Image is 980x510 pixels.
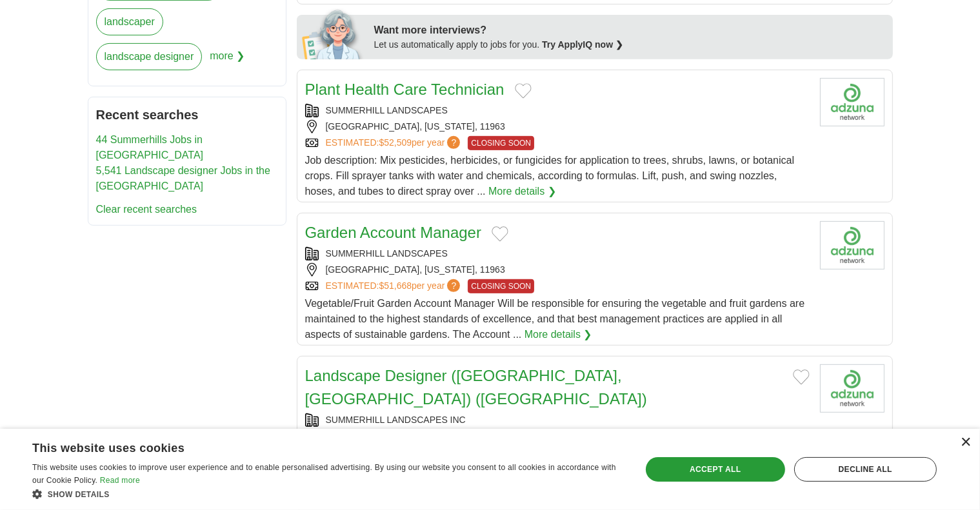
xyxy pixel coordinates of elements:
span: CLOSING SOON [468,136,534,150]
a: More details ❯ [525,327,592,342]
span: This website uses cookies to improve user experience and to enable personalised advertising. By u... [32,463,616,485]
div: SUMMERHILL LANDSCAPES [305,104,810,117]
a: ESTIMATED:$51,668per year? [326,279,463,293]
a: More details ❯ [488,184,556,199]
a: 5,541 Landscape designer Jobs in the [GEOGRAPHIC_DATA] [96,165,270,191]
a: Try ApplyIQ now ❯ [542,39,623,50]
a: Plant Health Care Technician [305,81,505,98]
div: This website uses cookies [32,436,591,456]
span: Vegetable/Fruit Garden Account Manager Will be responsible for ensuring the vegetable and fruit g... [305,298,805,340]
div: [GEOGRAPHIC_DATA], [US_STATE], 11963 [305,263,810,277]
a: Landscape Designer ([GEOGRAPHIC_DATA], [GEOGRAPHIC_DATA]) ([GEOGRAPHIC_DATA]) [305,367,647,407]
div: SUMMERHILL LANDSCAPES [305,247,810,260]
div: Accept all [646,457,785,482]
span: CLOSING SOON [468,279,534,293]
span: $51,668 [379,280,412,291]
div: Want more interviews? [374,23,885,38]
h2: Recent searches [96,105,278,124]
span: more ❯ [210,43,245,78]
span: Show details [48,490,110,499]
button: Add to favorite jobs [515,83,532,99]
a: 44 Summerhills Jobs in [GEOGRAPHIC_DATA] [96,134,204,161]
div: SUMMERHILL LANDSCAPES INC [305,413,810,427]
div: Let us automatically apply to jobs for you. [374,38,885,52]
img: Company logo [820,78,885,126]
div: Show details [32,487,623,500]
img: Company logo [820,221,885,270]
div: Close [961,438,970,447]
span: Job description: Mix pesticides, herbicides, or fungicides for application to trees, shrubs, lawn... [305,155,795,197]
button: Add to favorite jobs [492,226,508,242]
div: [GEOGRAPHIC_DATA], [US_STATE], 11963 [305,120,810,133]
span: ? [447,279,460,292]
img: apply-iq-scientist.png [302,8,365,59]
div: Decline all [794,457,937,482]
a: Clear recent searches [96,204,197,215]
a: Garden Account Manager [305,224,482,241]
span: $52,509 [379,137,412,148]
img: Company logo [820,364,885,413]
button: Add to favorite jobs [793,369,810,385]
span: ? [447,136,460,149]
a: ESTIMATED:$52,509per year? [326,136,463,150]
a: landscaper [96,8,163,35]
a: Read more, opens a new window [100,476,140,485]
a: landscape designer [96,43,203,70]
